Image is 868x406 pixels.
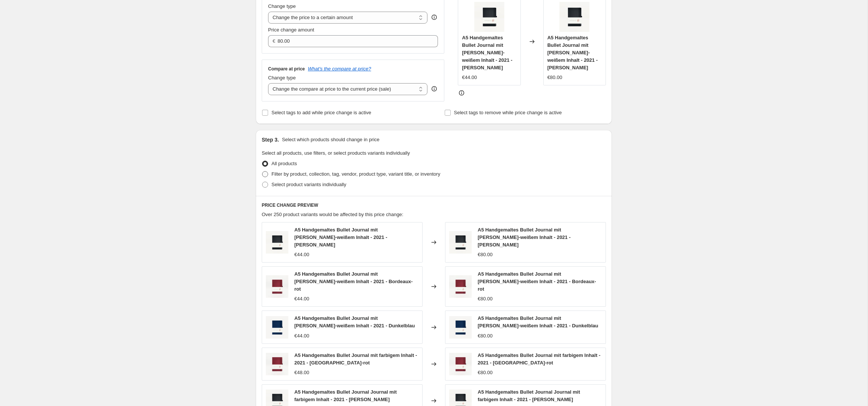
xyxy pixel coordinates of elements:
[266,275,288,298] img: Bujo-Aussen_RED_80x.jpg
[559,2,589,32] img: Bujo-Aussen-BLACK_5be0a8ca-ef43-4608-a024-27f8024d6ced_80x.jpg
[262,150,410,156] span: Select all products, use filters, or select products variants individually
[449,316,472,339] img: Bujo-Aussen_BLUE_80x.jpg
[294,227,387,248] span: A5 Handgemaltes Bullet Journal mit [PERSON_NAME]-weißem Inhalt - 2021 - [PERSON_NAME]
[266,231,288,254] img: Bujo-Aussen-BLACK_5be0a8ca-ef43-4608-a024-27f8024d6ced_80x.jpg
[273,38,275,44] span: €
[478,295,493,303] div: €80.00
[478,352,600,366] span: A5 Handgemaltes Bullet Journal mit farbigem Inhalt - 2021 - [GEOGRAPHIC_DATA]-rot
[268,66,305,72] h3: Compare at price
[294,315,415,328] span: A5 Handgemaltes Bullet Journal mit [PERSON_NAME]-weißem Inhalt - 2021 - Dunkelblau
[271,182,346,187] span: Select product variants individually
[478,271,596,292] span: A5 Handgemaltes Bullet Journal mit [PERSON_NAME]-weißem Inhalt - 2021 - Bordeaux-rot
[294,369,309,376] div: €48.00
[262,212,403,217] span: Over 250 product variants would be affected by this price change:
[449,275,472,298] img: Bujo-Aussen_RED_80x.jpg
[268,3,296,9] span: Change type
[268,75,296,81] span: Change type
[266,353,288,375] img: Bujo-Aussen_RED_f73d03e2-802f-44d8-be61-e3ae581b694e_80x.jpg
[478,369,493,376] div: €80.00
[462,74,477,81] div: €44.00
[478,315,598,328] span: A5 Handgemaltes Bullet Journal mit [PERSON_NAME]-weißem Inhalt - 2021 - Dunkelblau
[282,136,379,143] p: Select which products should change in price
[271,161,297,166] span: All products
[478,389,580,402] span: A5 Handgemaltes Bullet Journal Journal mit farbigem Inhalt - 2021 - [PERSON_NAME]
[262,136,279,143] h2: Step 3.
[294,389,397,402] span: A5 Handgemaltes Bullet Journal Journal mit farbigem Inhalt - 2021 - [PERSON_NAME]
[474,2,504,32] img: Bujo-Aussen-BLACK_5be0a8ca-ef43-4608-a024-27f8024d6ced_80x.jpg
[308,66,371,72] button: What's the compare at price?
[262,202,606,208] h6: PRICE CHANGE PREVIEW
[547,74,562,81] div: €80.00
[268,27,314,33] span: Price change amount
[430,85,438,93] div: help
[478,332,493,340] div: €80.00
[294,332,309,340] div: €44.00
[277,35,426,47] input: 80.00
[266,316,288,339] img: Bujo-Aussen_BLUE_80x.jpg
[478,251,493,258] div: €80.00
[462,35,512,70] span: A5 Handgemaltes Bullet Journal mit [PERSON_NAME]-weißem Inhalt - 2021 - [PERSON_NAME]
[454,110,562,115] span: Select tags to remove while price change is active
[294,251,309,258] div: €44.00
[294,352,417,366] span: A5 Handgemaltes Bullet Journal mit farbigem Inhalt - 2021 - [GEOGRAPHIC_DATA]-rot
[449,353,472,375] img: Bujo-Aussen_RED_f73d03e2-802f-44d8-be61-e3ae581b694e_80x.jpg
[449,231,472,254] img: Bujo-Aussen-BLACK_5be0a8ca-ef43-4608-a024-27f8024d6ced_80x.jpg
[294,295,309,303] div: €44.00
[430,13,438,21] div: help
[271,171,440,177] span: Filter by product, collection, tag, vendor, product type, variant title, or inventory
[271,110,371,115] span: Select tags to add while price change is active
[478,227,571,248] span: A5 Handgemaltes Bullet Journal mit [PERSON_NAME]-weißem Inhalt - 2021 - [PERSON_NAME]
[294,271,413,292] span: A5 Handgemaltes Bullet Journal mit [PERSON_NAME]-weißem Inhalt - 2021 - Bordeaux-rot
[547,35,598,70] span: A5 Handgemaltes Bullet Journal mit [PERSON_NAME]-weißem Inhalt - 2021 - [PERSON_NAME]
